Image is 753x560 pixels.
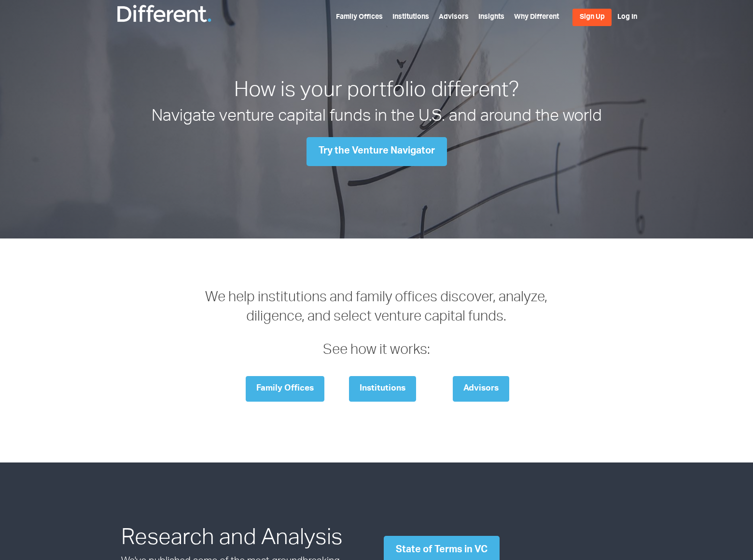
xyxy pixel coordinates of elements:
[307,137,447,166] a: Try the Venture Navigator
[113,77,640,106] h1: How is your portfolio different?
[392,14,429,21] a: Institutions
[113,106,640,129] h2: Navigate venture capital funds in the U.S. and around the world
[336,14,383,21] a: Family Offices
[478,14,504,21] a: Insights
[121,524,369,555] h2: Research and Analysis
[349,376,416,402] a: Institutions
[514,14,559,21] a: Why Different
[572,9,612,26] a: Sign Up
[204,341,550,361] p: See how it works:
[617,14,637,21] a: Log In
[116,4,212,23] img: Different Funds
[246,376,324,402] a: Family Offices
[453,376,509,402] a: Advisors
[204,289,550,361] h3: We help institutions and family offices discover, analyze, diligence, and select venture capital ...
[439,14,469,21] a: Advisors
